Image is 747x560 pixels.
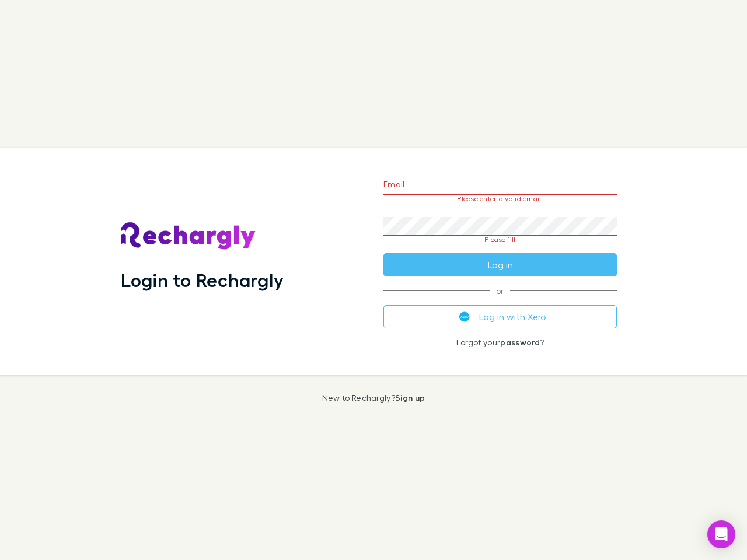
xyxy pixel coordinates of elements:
div: Open Intercom Messenger [707,520,735,548]
img: Xero's logo [459,311,470,322]
button: Log in [383,253,617,276]
p: Forgot your ? [383,338,617,347]
h1: Login to Rechargly [121,269,284,291]
img: Rechargly's Logo [121,222,256,250]
a: password [500,337,540,347]
a: Sign up [395,393,425,402]
p: New to Rechargly? [322,393,425,402]
span: or [383,290,617,291]
p: Please fill [383,236,617,244]
p: Please enter a valid email. [383,195,617,203]
button: Log in with Xero [383,305,617,328]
